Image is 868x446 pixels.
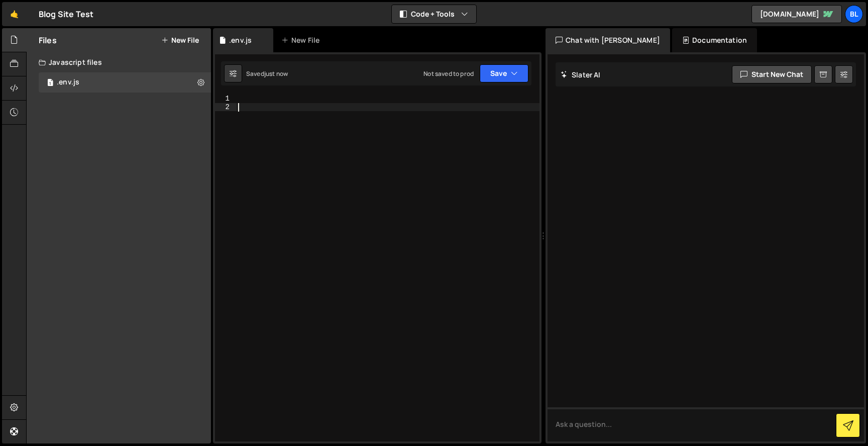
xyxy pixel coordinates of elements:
button: Start new chat [732,65,812,83]
div: Not saved to prod [423,69,474,78]
a: [DOMAIN_NAME] [751,5,842,23]
button: Code + Tools [392,5,476,23]
a: Bl [845,5,863,23]
div: Saved [246,69,288,78]
div: 1 [215,95,236,103]
div: just now [264,69,288,78]
div: 2 [215,103,236,112]
button: Save [480,64,528,82]
a: 🤙 [2,2,27,26]
div: .env.js [57,78,79,87]
div: Blog Site Test [39,8,93,20]
h2: Slater AI [561,70,601,79]
div: New File [281,35,323,45]
div: 16626/45295.js [39,72,211,93]
h2: Files [39,35,57,46]
button: New File [161,36,199,44]
div: Javascript files [27,52,211,72]
div: Documentation [672,28,757,52]
span: 1 [47,79,53,87]
div: .env.js [229,35,252,45]
div: Chat with [PERSON_NAME] [546,28,670,52]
